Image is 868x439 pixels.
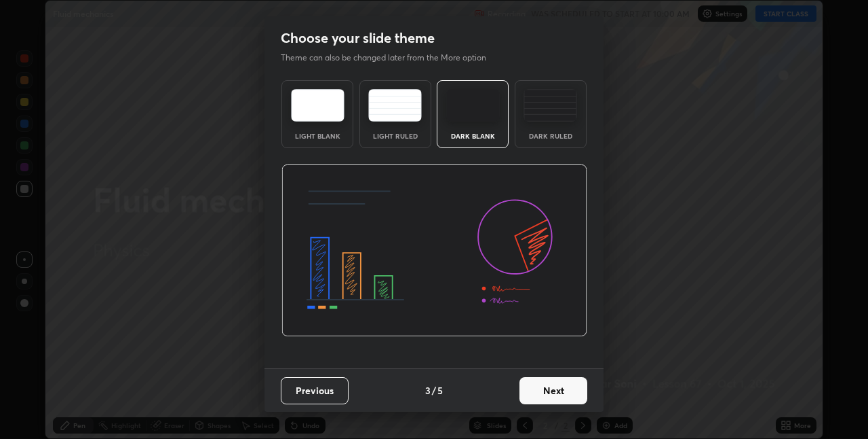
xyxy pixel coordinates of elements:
img: lightTheme.e5ed3b09.svg [291,89,344,122]
button: Previous [281,377,349,404]
h4: 3 [425,383,431,398]
div: Light Ruled [368,133,422,139]
button: Next [519,377,587,404]
div: Light Blank [290,133,344,139]
h4: / [432,383,436,398]
img: lightRuledTheme.5fabf969.svg [368,89,422,122]
div: Dark Ruled [524,133,578,139]
img: darkTheme.f0cc69e5.svg [446,89,500,122]
h2: Choose your slide theme [281,29,435,47]
img: darkRuledTheme.de295e13.svg [524,89,577,122]
p: Theme can also be changed later from the More option [281,52,500,64]
h4: 5 [437,383,443,398]
div: Dark Blank [446,133,500,139]
img: darkThemeBanner.d06ce4a2.svg [281,164,587,337]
